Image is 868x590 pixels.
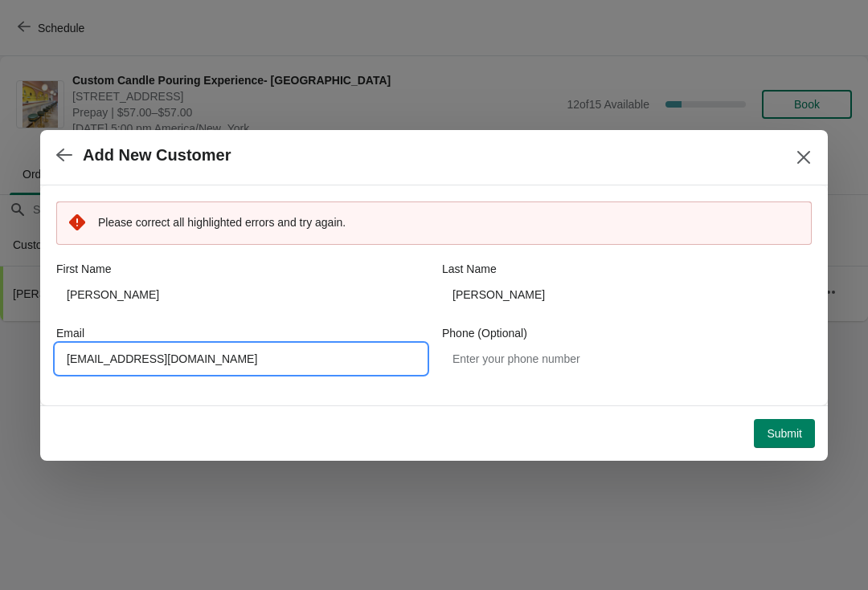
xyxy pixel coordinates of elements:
label: Last Name [442,261,497,277]
label: Phone (Optional) [442,325,527,341]
input: John [56,280,426,309]
span: Submit [767,427,802,440]
button: Close [789,143,818,172]
label: Email [56,325,84,341]
input: Enter your phone number [442,344,812,373]
button: Submit [754,419,815,448]
p: Please correct all highlighted errors and try again. [98,214,799,230]
input: Enter your email [56,344,426,373]
h2: Add New Customer [83,146,231,165]
input: Smith [442,280,812,309]
label: First Name [56,261,111,277]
